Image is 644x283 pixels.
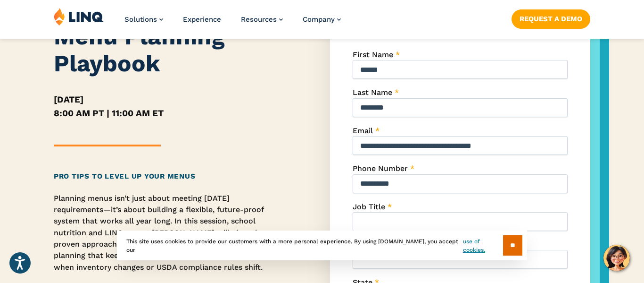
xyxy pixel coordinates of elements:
[124,8,341,39] nav: Primary Navigation
[54,8,104,26] img: LINQ | K‑12 Software
[54,93,268,106] h5: [DATE]
[117,231,527,260] div: This site uses cookies to provide our customers with a more personal experience. By using [DOMAIN...
[353,88,392,97] span: Last Name
[54,171,268,182] h2: Pro Tips to Level Up Your Menus
[463,237,503,254] a: use of cookies.
[603,245,630,271] button: Hello, have a question? Let’s chat.
[303,15,335,24] span: Company
[54,193,268,273] p: Planning menus isn’t just about meeting [DATE] requirements—it’s about building a flexible, futur...
[241,15,283,24] a: Resources
[183,15,221,24] a: Experience
[353,126,373,135] span: Email
[512,9,590,28] a: Request a Demo
[124,15,163,24] a: Solutions
[54,107,268,120] h5: 8:00 AM PT | 11:00 AM ET
[124,15,157,24] span: Solutions
[353,50,393,59] span: First Name
[353,164,408,173] span: Phone Number
[353,202,385,211] span: Job Title
[241,15,277,24] span: Resources
[512,8,590,28] nav: Button Navigation
[303,15,341,24] a: Company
